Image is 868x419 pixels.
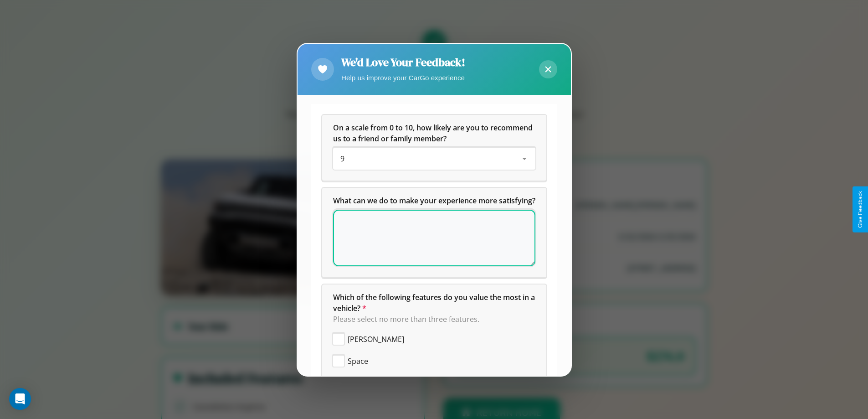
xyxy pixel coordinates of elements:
h5: On a scale from 0 to 10, how likely are you to recommend us to a friend or family member? [333,122,535,144]
span: On a scale from 0 to 10, how likely are you to recommend us to a friend or family member? [333,123,534,144]
div: Open Intercom Messenger [9,388,31,410]
span: Please select no more than three features. [333,314,479,324]
span: [PERSON_NAME] [348,334,404,345]
div: On a scale from 0 to 10, how likely are you to recommend us to a friend or family member? [333,148,535,170]
h2: We'd Love Your Feedback! [341,55,465,70]
span: What can we do to make your experience more satisfying? [333,196,535,206]
span: 9 [340,154,344,164]
div: Give Feedback [857,191,863,228]
span: Space [348,356,368,367]
span: Which of the following features do you value the most in a vehicle? [333,292,537,313]
p: Help us improve your CarGo experience [341,72,465,84]
div: On a scale from 0 to 10, how likely are you to recommend us to a friend or family member? [322,115,546,181]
